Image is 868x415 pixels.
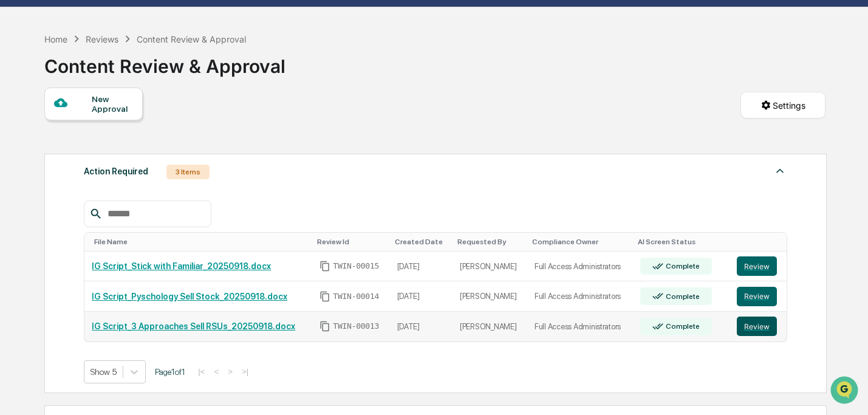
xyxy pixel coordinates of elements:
[739,238,782,246] div: Toggle SortBy
[317,238,384,246] div: Toggle SortBy
[453,312,527,341] td: [PERSON_NAME]
[238,366,252,377] button: >|
[737,317,779,336] a: Review
[12,177,22,187] div: 🔎
[207,97,221,111] button: Start new chat
[12,26,221,45] p: How can we help?
[333,321,379,331] span: TWIN-00013
[737,317,777,336] button: Review
[737,256,779,276] a: Review
[166,165,210,179] div: 3 Items
[24,176,77,188] span: Data Lookup
[453,252,527,282] td: [PERSON_NAME]
[155,367,185,377] span: Page 1 of 1
[7,171,81,193] a: 🔎Data Lookup
[12,93,34,115] img: 1746055101610-c473b297-6a78-478c-a979-82029cc54cd1
[83,148,155,170] a: 🗄️Attestations
[44,34,67,44] div: Home
[137,34,246,44] div: Content Review & Approval
[12,154,22,164] div: 🖐️
[737,287,777,306] button: Review
[457,238,522,246] div: Toggle SortBy
[121,206,147,215] span: Pylon
[44,46,285,77] div: Content Review & Approval
[100,153,151,165] span: Attestations
[527,312,633,341] td: Full Access Administrators
[24,153,78,165] span: Preclearance
[210,366,222,377] button: <
[663,262,699,270] div: Complete
[740,92,825,118] button: Settings
[663,292,699,301] div: Complete
[333,261,379,271] span: TWIN-00015
[532,238,628,246] div: Toggle SortBy
[737,256,777,276] button: Review
[395,238,448,246] div: Toggle SortBy
[88,154,98,164] div: 🗄️
[41,105,154,115] div: We're available if you need us!
[453,281,527,312] td: [PERSON_NAME]
[94,238,307,246] div: Toggle SortBy
[194,366,208,377] button: |<
[86,34,118,44] div: Reviews
[7,148,83,170] a: 🖐️Preclearance
[92,292,287,301] a: IG Script_Pyschology Sell Stock_20250918.docx
[92,261,271,271] a: IG Script_Stick with Familiar_20250918.docx
[41,93,199,105] div: Start new chat
[527,252,633,282] td: Full Access Administrators
[390,252,453,282] td: [DATE]
[737,287,779,306] a: Review
[320,321,330,332] span: Copy Id
[320,291,330,302] span: Copy Id
[390,312,453,341] td: [DATE]
[84,163,148,179] div: Action Required
[527,281,633,312] td: Full Access Administrators
[663,322,699,331] div: Complete
[390,281,453,312] td: [DATE]
[333,292,379,301] span: TWIN-00014
[92,94,132,114] div: New Approval
[638,238,725,246] div: Toggle SortBy
[320,261,330,272] span: Copy Id
[92,321,295,331] a: IG Script_3 Approaches Sell RSUs_20250918.docx
[829,375,862,408] iframe: Open customer support
[224,366,236,377] button: >
[773,163,787,178] img: caret
[86,205,147,215] a: Powered byPylon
